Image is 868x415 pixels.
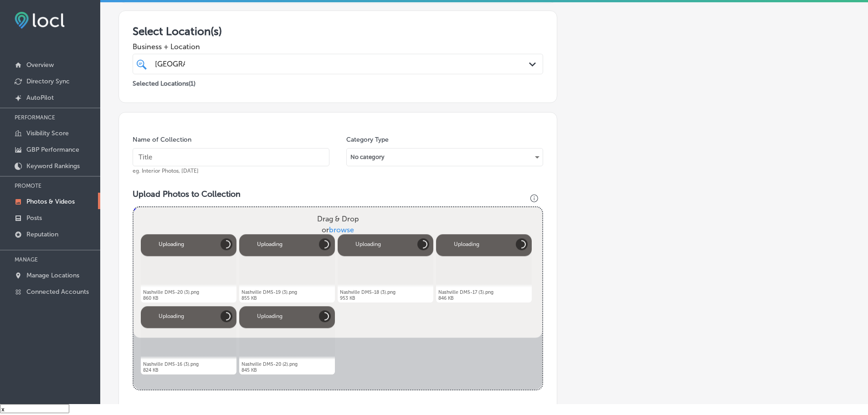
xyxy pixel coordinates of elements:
p: Directory Sync [26,77,70,85]
div: No category [347,150,543,164]
h3: Select Location(s) [133,25,543,38]
p: Manage Locations [26,272,79,279]
h3: Upload Photos to Collection [133,189,543,199]
img: fda3e92497d09a02dc62c9cd864e3231.png [15,12,65,29]
p: Connected Accounts [26,288,89,296]
p: Posts [26,214,42,222]
label: Name of Collection [133,136,191,143]
p: Overview [26,61,54,69]
label: Category Type [346,136,389,143]
p: AutoPilot [26,94,54,102]
p: Photos & Videos [26,198,75,205]
p: Keyword Rankings [26,162,80,170]
input: Title [133,148,329,166]
p: Selected Locations ( 1 ) [133,76,195,87]
p: GBP Performance [26,146,79,154]
p: Visibility Score [26,129,69,137]
span: Business + Location [133,42,543,51]
p: Reputation [26,231,58,238]
span: browse [329,225,354,234]
label: Drag & Drop or [313,210,363,239]
span: eg. Interior Photos, [DATE] [133,168,199,174]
